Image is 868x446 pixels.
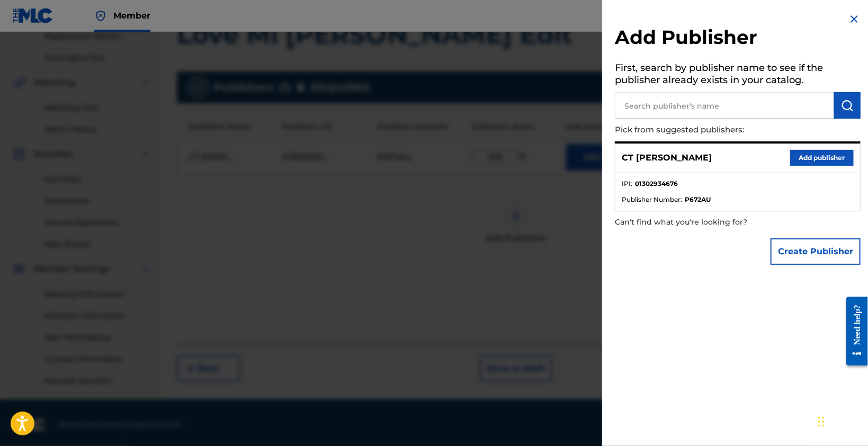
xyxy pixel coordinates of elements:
p: Pick from suggested publishers: [615,119,800,141]
button: Create Publisher [771,238,861,265]
img: Top Rightsholder [94,10,107,22]
input: Search publisher's name [615,92,834,119]
img: Search Works [841,99,854,112]
iframe: Chat Widget [815,395,868,446]
button: Add publisher [790,150,854,166]
strong: P672AU [685,195,711,204]
h2: Add Publisher [615,25,861,52]
p: CT [PERSON_NAME] [622,151,712,164]
strong: 01302934676 [635,179,678,189]
h5: First, search by publisher name to see if the publisher already exists in your catalog. [615,59,861,92]
span: IPI : [622,179,632,189]
p: Can't find what you're looking for? [615,211,800,233]
iframe: Resource Center [838,288,868,373]
span: Publisher Number : [622,195,682,204]
div: Drag [818,406,825,438]
img: MLC Logo [13,8,53,23]
span: Member [113,10,150,22]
